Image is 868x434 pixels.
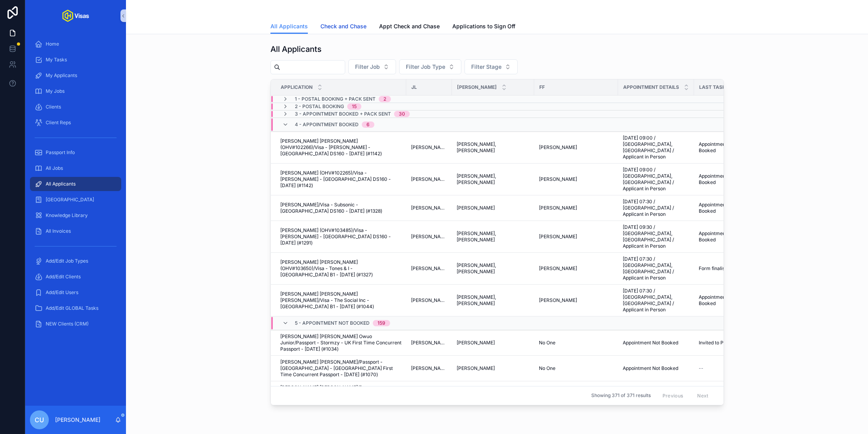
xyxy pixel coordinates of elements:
span: All Jobs [46,165,63,171]
a: [PERSON_NAME] [457,365,529,371]
a: [PERSON_NAME] [539,205,613,211]
span: Filter Job Type [406,63,445,71]
span: [PERSON_NAME] [PERSON_NAME]/Passport - [GEOGRAPHIC_DATA] - [GEOGRAPHIC_DATA] First Time Concurren... [280,384,402,403]
a: [PERSON_NAME] [411,365,447,371]
a: [DATE] 09:00 / [GEOGRAPHIC_DATA], [GEOGRAPHIC_DATA] / Applicant in Person [623,135,689,160]
a: [DATE] 09:30 / [GEOGRAPHIC_DATA], [GEOGRAPHIC_DATA] / Applicant in Person [623,224,689,249]
span: Add/Edit GLOBAL Tasks [46,305,98,311]
a: [PERSON_NAME] [411,297,447,303]
a: Appointment Booked [699,141,736,154]
span: Showing 371 of 371 results [591,393,651,399]
a: [PERSON_NAME] [411,234,447,240]
span: NEW Clients (CRM) [46,321,89,327]
a: [PERSON_NAME] [539,297,613,303]
a: Knowledge Library [30,208,121,223]
span: [PERSON_NAME] [411,340,447,346]
a: Client Reps [30,116,121,130]
a: Add/Edit Users [30,285,121,300]
a: [PERSON_NAME], [PERSON_NAME] [457,173,529,186]
span: Appointment Booked [699,202,736,214]
span: CU [35,415,44,425]
span: Appointment Not Booked [623,365,678,371]
span: [PERSON_NAME] [539,176,577,182]
span: [PERSON_NAME], [PERSON_NAME] [457,294,529,307]
a: [PERSON_NAME] [PERSON_NAME] (OHV#102266)/Visa - [PERSON_NAME] - [GEOGRAPHIC_DATA] DS160 - [DATE] ... [280,138,402,157]
span: Knowledge Library [46,212,88,219]
a: Invited to Portal [699,340,736,346]
span: 1 - Postal Booking + Pack Sent [295,96,376,102]
a: [PERSON_NAME] [411,144,447,151]
a: [PERSON_NAME] [457,340,529,346]
span: Filter Job [355,63,380,71]
div: 2 [383,96,386,102]
span: 4 - Appointment Booked [295,121,359,128]
span: 3 - Appointment Booked + Pack Sent [295,111,391,117]
a: [PERSON_NAME], [PERSON_NAME] [457,141,529,154]
span: Passport Info [46,149,75,156]
span: [PERSON_NAME] [457,84,497,90]
a: [PERSON_NAME] (OHV#102265)/Visa - [PERSON_NAME] - [GEOGRAPHIC_DATA] DS160 - [DATE] (#1142) [280,170,402,189]
span: JL [411,84,417,90]
button: Select Button [399,59,461,74]
span: [PERSON_NAME] [PERSON_NAME] [PERSON_NAME]/Visa - The Social Inc - [GEOGRAPHIC_DATA] B1 - [DATE] (... [280,291,402,310]
a: [DATE] 07:30 / [GEOGRAPHIC_DATA], [GEOGRAPHIC_DATA] / Applicant in Person [623,288,689,313]
span: My Tasks [46,57,67,63]
span: Appt Check and Chase [379,22,440,30]
span: Home [46,41,59,47]
span: 2 - Postal Booking [295,103,344,110]
a: My Tasks [30,53,121,67]
span: [PERSON_NAME] (OHV#103485)/Visa - [PERSON_NAME] - [GEOGRAPHIC_DATA] DS160 - [DATE] (#1291) [280,227,402,246]
a: [GEOGRAPHIC_DATA] [30,193,121,207]
span: [PERSON_NAME] [PERSON_NAME] Owuo Junior/Passport - Stormzy - UK First Time Concurrent Passport - ... [280,333,402,352]
a: [PERSON_NAME] [539,234,613,240]
a: [DATE] 09:00 / [GEOGRAPHIC_DATA], [GEOGRAPHIC_DATA] / Applicant in Person [623,167,689,192]
a: All Applicants [30,177,121,191]
a: Applications to Sign Off [452,19,515,35]
span: All Invoices [46,228,71,234]
a: -- [699,365,736,371]
a: Appointment Booked [699,173,736,186]
span: Add/Edit Clients [46,274,81,280]
span: FF [539,84,545,90]
span: [PERSON_NAME] [457,205,495,211]
img: App logo [62,9,89,22]
p: [PERSON_NAME] [55,416,100,424]
a: Appointment Booked [699,230,736,243]
span: [PERSON_NAME] [539,297,577,303]
a: [PERSON_NAME] [411,176,447,182]
span: -- [699,365,703,371]
a: No One [539,340,613,346]
span: My Applicants [46,72,77,79]
span: [PERSON_NAME], [PERSON_NAME] [457,230,529,243]
a: [DATE] 07:30 / [GEOGRAPHIC_DATA] / Applicant in Person [623,199,689,217]
a: Home [30,37,121,51]
span: Last Task [699,84,726,90]
span: Invited to Portal [699,340,734,346]
a: [PERSON_NAME] [411,205,447,211]
span: 5 - Appointment NOT Booked [295,320,370,326]
a: My Jobs [30,84,121,98]
a: Passport Info [30,145,121,160]
a: Appointment Booked [699,294,736,307]
a: [PERSON_NAME] [PERSON_NAME]/Passport - [GEOGRAPHIC_DATA] - [GEOGRAPHIC_DATA] First Time Concurren... [280,359,402,378]
span: All Applicants [270,22,308,30]
span: [PERSON_NAME] [411,265,447,272]
a: Add/Edit Clients [30,270,121,284]
span: [PERSON_NAME] [457,340,495,346]
a: [PERSON_NAME], [PERSON_NAME] [457,262,529,275]
span: All Applicants [46,181,76,187]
